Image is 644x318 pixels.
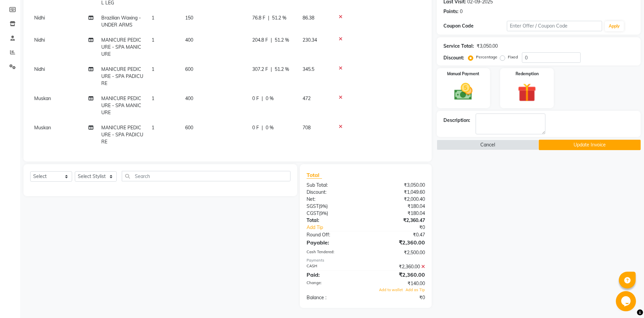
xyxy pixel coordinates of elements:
[152,15,154,21] span: 1
[34,125,51,131] span: Muskan
[271,37,272,44] span: |
[262,124,263,131] span: |
[376,224,430,231] div: ₹0
[476,54,497,60] label: Percentage
[307,258,425,263] div: Payments
[185,125,193,131] span: 600
[366,210,430,217] div: ₹180.04
[268,14,269,21] span: |
[437,140,539,150] button: Cancel
[185,37,193,43] span: 400
[605,21,624,31] button: Apply
[302,280,366,287] div: Change:
[34,66,45,72] span: Nidhi
[303,15,314,21] span: 86.38
[539,140,641,150] button: Update Invoice
[272,14,286,21] span: 51.2 %
[477,43,498,50] div: ₹3,050.00
[252,37,268,44] span: 204.8 F
[366,182,430,189] div: ₹3,050.00
[379,287,403,292] span: Add to wallet
[101,66,143,86] span: MANICURE PEDICURE - SPA PADICURE
[303,66,314,72] span: 345.5
[302,231,366,238] div: Round Off:
[302,196,366,203] div: Net:
[101,125,143,145] span: MANICURE PEDICURE - SPA PADICURE
[101,15,141,28] span: Brazilian Waxing - UNDER ARMS
[366,249,430,256] div: ₹2,500.00
[302,238,366,246] div: Payable:
[366,217,430,224] div: ₹2,360.47
[460,8,463,15] div: 0
[443,54,464,61] div: Discount:
[307,203,319,209] span: SGST
[443,22,507,30] div: Coupon Code
[366,196,430,203] div: ₹2,000.40
[302,224,376,231] a: Add Tip
[252,14,265,21] span: 76.8 F
[122,171,290,181] input: Search
[307,210,319,216] span: CGST
[366,294,430,301] div: ₹0
[302,182,366,189] div: Sub Total:
[406,287,425,292] span: Add as Tip
[302,271,366,279] div: Paid:
[366,189,430,196] div: ₹1,049.60
[252,124,259,131] span: 0 F
[443,117,470,124] div: Description:
[443,43,474,50] div: Service Total:
[366,263,430,270] div: ₹2,360.00
[443,8,459,15] div: Points:
[320,211,327,216] span: 9%
[152,66,154,72] span: 1
[448,81,479,102] img: _cash.svg
[252,95,259,102] span: 0 F
[302,210,366,217] div: ( )
[101,37,141,57] span: MANICURE PEDICURE - SPA MANICURE
[507,21,602,31] input: Enter Offer / Coupon Code
[262,95,263,102] span: |
[616,291,637,311] iframe: chat widget
[185,15,193,21] span: 150
[366,271,430,279] div: ₹2,360.00
[34,15,45,21] span: Nidhi
[152,125,154,131] span: 1
[447,71,479,77] label: Manual Payment
[366,238,430,246] div: ₹2,360.00
[302,263,366,270] div: CASH
[34,37,45,43] span: Nidhi
[512,81,542,104] img: _gift.svg
[366,280,430,287] div: ₹140.00
[303,95,311,101] span: 472
[275,66,289,73] span: 51.2 %
[252,66,268,73] span: 307.2 F
[266,124,274,131] span: 0 %
[302,189,366,196] div: Discount:
[366,231,430,238] div: ₹0.47
[320,203,326,209] span: 9%
[366,203,430,210] div: ₹180.04
[302,249,366,256] div: Cash Tendered:
[302,203,366,210] div: ( )
[302,217,366,224] div: Total:
[152,37,154,43] span: 1
[302,294,366,301] div: Balance :
[303,37,317,43] span: 230.34
[508,54,518,60] label: Fixed
[185,66,193,72] span: 600
[275,37,289,44] span: 51.2 %
[152,95,154,101] span: 1
[516,71,539,77] label: Redemption
[271,66,272,73] span: |
[307,172,322,179] span: Total
[266,95,274,102] span: 0 %
[34,95,51,101] span: Muskan
[185,95,193,101] span: 400
[303,125,311,131] span: 708
[101,95,141,116] span: MANICURE PEDICURE - SPA MANICURE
